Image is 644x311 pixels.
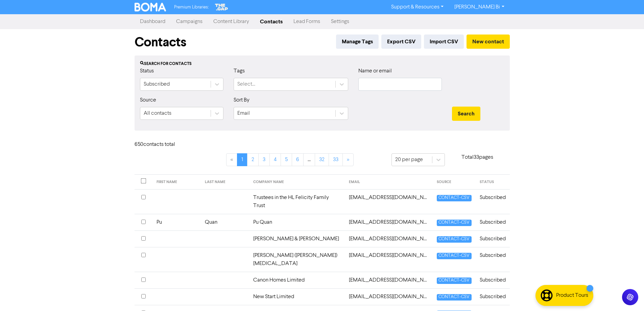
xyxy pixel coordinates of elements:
[467,35,510,49] button: New contact
[345,230,433,247] td: 2517214550@qq.com
[345,272,433,288] td: 32736988@qq.com
[174,5,209,9] span: Premium Libraries:
[476,189,510,214] td: Subscribed
[281,153,292,166] a: Page 5
[342,153,354,166] a: »
[288,15,326,28] a: Lead Forms
[476,247,510,272] td: Subscribed
[476,214,510,230] td: Subscribed
[445,153,510,161] p: Total 33 pages
[424,35,464,49] button: Import CSV
[152,214,201,230] td: Pu
[437,277,471,284] span: CONTACT-CSV
[559,238,644,311] iframe: Chat Widget
[292,153,304,166] a: Page 6
[201,214,249,230] td: Quan
[135,35,186,50] h1: Contacts
[258,153,270,166] a: Page 3
[135,3,166,12] img: BOMA Logo
[140,61,504,67] div: Search for contacts
[140,96,156,104] label: Source
[386,2,449,13] a: Support & Resources
[345,175,433,190] th: EMAIL
[171,15,208,28] a: Campaigns
[449,2,509,13] a: [PERSON_NAME] Bi
[144,109,171,117] div: All contacts
[345,247,433,272] td: 2tinabal@gmail.com
[140,67,154,75] label: Status
[234,96,249,104] label: Sort By
[152,175,201,190] th: FIRST NAME
[345,189,433,214] td: 13802803243@163.com
[269,153,281,166] a: Page 4
[336,35,379,49] button: Manage Tags
[214,3,229,12] img: The Gap
[249,272,345,288] td: Canon Homes Limited
[144,80,170,88] div: Subscribed
[326,15,355,28] a: Settings
[249,175,345,190] th: COMPANY NAME
[237,80,255,88] div: Select...
[476,230,510,247] td: Subscribed
[249,247,345,272] td: [PERSON_NAME] ([PERSON_NAME]) [MEDICAL_DATA]
[201,175,249,190] th: LAST NAME
[247,153,259,166] a: Page 2
[237,109,250,117] div: Email
[437,294,471,301] span: CONTACT-CSV
[255,15,288,28] a: Contacts
[433,175,475,190] th: SOURCE
[476,288,510,305] td: Subscribed
[452,107,480,121] button: Search
[237,153,247,166] a: Page 1 is your current page
[358,67,392,75] label: Name or email
[437,236,471,243] span: CONTACT-CSV
[234,67,245,75] label: Tags
[476,272,510,288] td: Subscribed
[476,175,510,190] th: STATUS
[381,35,421,49] button: Export CSV
[345,214,433,230] td: 190416889@qq.com
[395,156,423,164] div: 20 per page
[345,288,433,305] td: 37734204@qq.com
[315,153,329,166] a: Page 32
[437,195,471,201] span: CONTACT-CSV
[135,15,171,28] a: Dashboard
[249,288,345,305] td: New Start Limited
[249,214,345,230] td: Pu Quan
[329,153,343,166] a: Page 33
[249,230,345,247] td: [PERSON_NAME] & [PERSON_NAME]
[135,141,189,148] h6: 650 contact s total
[437,253,471,259] span: CONTACT-CSV
[249,189,345,214] td: Trustees in the HL Felicity Family Trust
[437,220,471,226] span: CONTACT-CSV
[208,15,255,28] a: Content Library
